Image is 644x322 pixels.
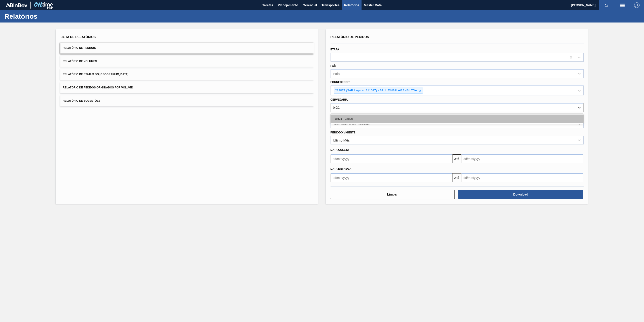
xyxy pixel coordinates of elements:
[63,86,133,89] span: Relatório de Pedidos Originados por Volume
[599,2,613,8] button: Notificações
[331,154,452,163] input: dd/mm/yyyy
[60,69,313,80] button: Relatório de Status do [GEOGRAPHIC_DATA]
[60,56,313,67] button: Relatório de Volumes
[461,173,583,182] input: dd/mm/yyyy
[331,48,339,51] label: Etapa
[331,167,351,170] span: Data entrega
[634,2,640,8] img: Logout
[60,35,96,39] span: Lista de Relatórios
[331,115,584,123] div: BR21 - Lages
[60,95,313,106] button: Relatório de Sugestões
[458,190,583,199] button: Download
[331,98,348,101] label: Cervejaria
[331,81,350,84] label: Fornecedor
[60,82,313,93] button: Relatório de Pedidos Originados por Volume
[452,154,461,163] button: Até
[331,173,452,182] input: dd/mm/yyyy
[461,154,583,163] input: dd/mm/yyyy
[60,43,313,54] button: Relatório de Pedidos
[331,131,355,134] label: Período Vigente
[364,2,382,8] span: Master Data
[303,2,317,8] span: Gerencial
[344,2,359,8] span: Relatórios
[331,148,349,151] span: Data coleta
[63,60,97,63] span: Relatório de Volumes
[63,99,100,102] span: Relatório de Sugestões
[262,2,273,8] span: Tarefas
[278,2,298,8] span: Planejamento
[334,88,418,93] div: 289877 (SAP Legado: 311017) - BALL EMBALAGENS LTDA
[6,3,27,7] img: TNhmsLtSVTkK8tSr43FrP2fwEKptu5GPRR3wAAAABJRU5ErkJggg==
[333,122,370,126] div: Selecione suas carteiras
[620,2,625,8] img: userActions
[322,2,340,8] span: Transportes
[331,64,337,68] label: País
[4,14,84,19] h1: Relatórios
[63,46,96,50] span: Relatório de Pedidos
[333,72,340,76] div: País
[63,73,128,76] span: Relatório de Status do [GEOGRAPHIC_DATA]
[452,173,461,182] button: Até
[331,35,369,39] span: Relatório de Pedidos
[333,138,350,142] div: Último Mês
[330,190,455,199] button: Limpar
